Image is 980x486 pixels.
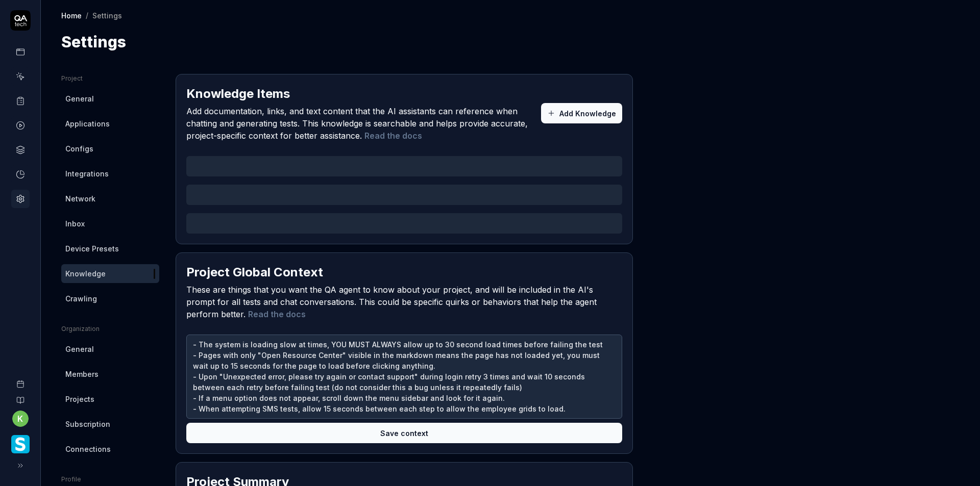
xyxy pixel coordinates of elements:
[11,435,30,453] img: Smartlinx Logo
[4,427,36,455] button: Smartlinx Logo
[61,10,82,20] a: Home
[364,131,422,141] a: Read the docs
[61,164,159,183] a: Integrations
[186,263,323,282] h2: Project Global Context
[186,284,622,320] span: These are things that you want the QA agent to know about your project, and will be included in t...
[61,324,159,334] div: Organization
[65,444,111,454] span: Connections
[61,365,159,383] a: Members
[65,243,119,254] span: Device Presets
[61,114,159,133] a: Applications
[61,390,159,408] a: Projects
[61,415,159,433] a: Subscription
[65,293,97,304] span: Crawling
[86,10,88,20] div: /
[61,89,159,108] a: General
[65,419,110,429] span: Subscription
[12,411,29,427] button: k
[61,74,159,83] div: Project
[61,239,159,258] a: Device Presets
[65,394,94,404] span: Projects
[61,289,159,308] a: Crawling
[65,268,106,279] span: Knowledge
[61,475,159,484] div: Profile
[186,85,290,103] h2: Knowledge Items
[65,193,95,204] span: Network
[248,309,306,319] a: Read the docs
[61,31,126,54] h1: Settings
[186,105,541,142] span: Add documentation, links, and text content that the AI assistants can reference when chatting and...
[4,388,36,404] a: Documentation
[61,139,159,158] a: Configs
[65,344,94,354] span: General
[65,118,110,129] span: Applications
[541,103,622,123] button: Add Knowledge
[61,440,159,458] a: Connections
[65,369,99,379] span: Members
[61,340,159,359] a: General
[92,10,122,20] div: Settings
[65,93,94,104] span: General
[61,189,159,208] a: Network
[61,264,159,283] a: Knowledge
[65,143,93,154] span: Configs
[186,423,622,443] button: Save context
[4,372,36,388] a: Book a call with us
[61,214,159,233] a: Inbox
[65,168,109,179] span: Integrations
[65,218,85,229] span: Inbox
